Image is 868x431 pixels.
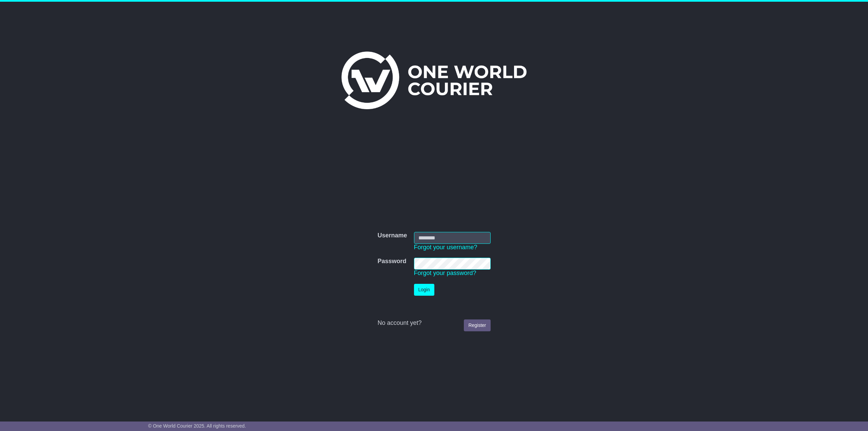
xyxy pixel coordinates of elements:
[464,319,490,331] a: Register
[341,52,527,109] img: One World
[377,232,407,239] label: Username
[377,258,406,265] label: Password
[414,244,477,251] a: Forgot your username?
[148,423,246,429] span: © One World Courier 2025. All rights reserved.
[377,319,490,327] div: No account yet?
[414,284,434,296] button: Login
[414,270,476,276] a: Forgot your password?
